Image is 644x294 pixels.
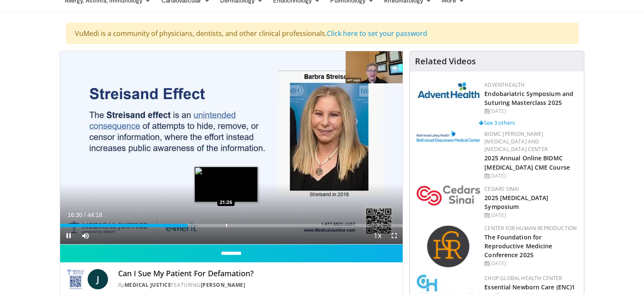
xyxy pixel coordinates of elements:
[369,227,386,244] button: Playback Rate
[66,23,578,44] div: VuMedi is a community of physicians, dentists, and other clinical professionals.
[484,185,519,192] a: Cedars Sinai
[484,212,577,219] div: [DATE]
[484,81,525,88] a: AdventHealth
[417,81,480,99] img: 5c3c682d-da39-4b33-93a5-b3fb6ba9580b.jpg.150x105_q85_autocrop_double_scale_upscale_version-0.2.jpg
[484,233,552,259] a: The Foundation for Reproductive Medicine Conference 2025
[484,172,577,180] div: [DATE]
[88,269,108,289] a: J
[118,269,396,278] h4: Can I Sue My Patient For Defamation?
[124,281,171,289] a: Medical Justice
[417,131,480,142] img: c96b19ec-a48b-46a9-9095-935f19585444.png.150x105_q85_autocrop_double_scale_upscale_version-0.2.png
[84,212,86,218] span: /
[479,119,515,126] a: See 3 others
[77,227,94,244] button: Mute
[484,107,577,115] div: [DATE]
[118,281,396,289] div: By FEATURING
[415,56,476,66] h4: Related Videos
[87,212,102,218] span: 44:18
[484,260,577,267] div: [DATE]
[484,194,548,211] a: 2025 [MEDICAL_DATA] Symposium
[327,29,427,38] a: Click here to set your password
[484,154,570,171] a: 2025 Annual Online BIDMC [MEDICAL_DATA] CME Course
[60,227,77,244] button: Pause
[60,224,403,227] div: Progress Bar
[484,275,562,282] a: CHOP Global Health Center
[67,269,84,289] img: Medical Justice
[68,212,83,218] span: 16:30
[484,225,577,232] a: Center for Human Reproduction
[484,130,547,153] a: BIDMC [PERSON_NAME][MEDICAL_DATA] and [MEDICAL_DATA] Center
[484,90,573,107] a: Endobariatric Symposium and Suturing Masterclass 2025
[386,227,403,244] button: Fullscreen
[201,281,246,289] a: [PERSON_NAME]
[194,167,258,202] img: image.jpeg
[60,51,403,245] video-js: Video Player
[426,225,471,269] img: c058e059-5986-4522-8e32-16b7599f4943.png.150x105_q85_autocrop_double_scale_upscale_version-0.2.png
[417,185,480,206] img: 7e905080-f4a2-4088-8787-33ce2bef9ada.png.150x105_q85_autocrop_double_scale_upscale_version-0.2.png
